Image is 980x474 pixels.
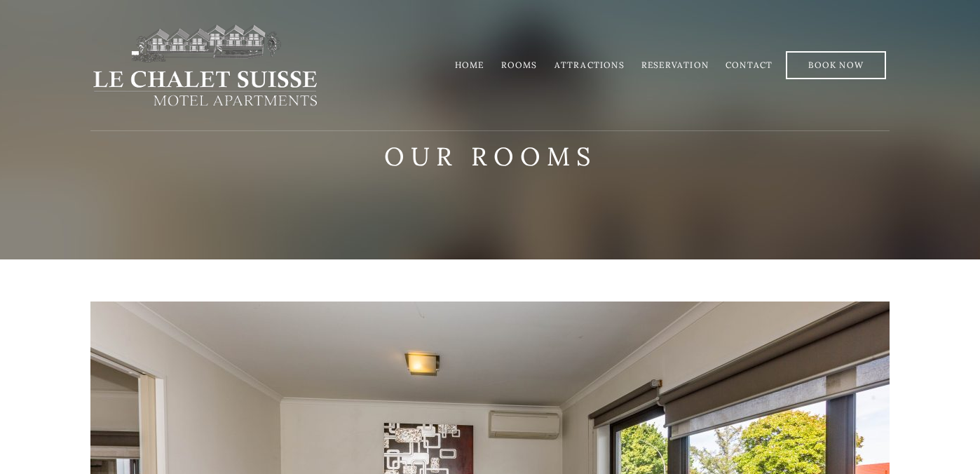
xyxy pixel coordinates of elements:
[641,60,709,70] a: Reservation
[554,60,625,70] a: Attractions
[726,60,773,70] a: Contact
[455,60,484,70] a: Home
[786,51,886,79] a: Book Now
[90,23,320,107] img: lechaletsuisse
[501,60,538,70] a: Rooms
